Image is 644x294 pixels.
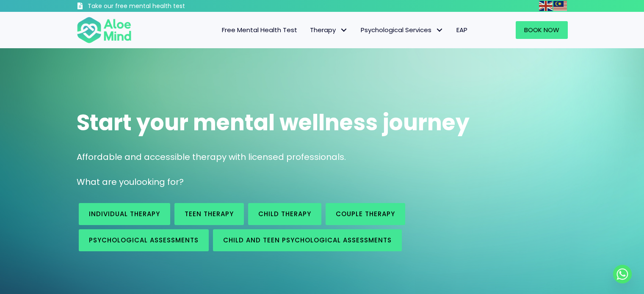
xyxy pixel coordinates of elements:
[553,1,568,11] a: Malay
[553,1,567,11] img: ms
[79,203,170,225] a: Individual therapy
[354,21,450,39] a: Psychological ServicesPsychological Services: submenu
[304,21,354,39] a: TherapyTherapy: submenu
[185,209,234,218] span: Teen Therapy
[539,1,553,11] a: English
[450,21,474,39] a: EAP
[258,209,311,218] span: Child Therapy
[434,24,446,36] span: Psychological Services: submenu
[174,203,244,225] a: Teen Therapy
[516,21,568,39] a: Book Now
[336,209,395,218] span: Couple therapy
[456,25,467,34] span: EAP
[77,107,470,138] span: Start your mental wellness journey
[223,236,392,245] span: Child and Teen Psychological assessments
[77,16,132,44] img: Aloe mind Logo
[216,21,304,39] a: Free Mental Health Test
[248,203,321,225] a: Child Therapy
[77,176,134,188] span: What are you
[310,25,348,34] span: Therapy
[361,25,444,34] span: Psychological Services
[134,176,184,188] span: looking for?
[143,21,474,39] nav: Menu
[79,229,209,251] a: Psychological assessments
[613,265,632,283] a: Whatsapp
[213,229,402,251] a: Child and Teen Psychological assessments
[338,24,350,36] span: Therapy: submenu
[88,2,230,11] h3: Take our free mental health test
[539,1,553,11] img: en
[326,203,405,225] a: Couple therapy
[524,25,559,34] span: Book Now
[89,236,199,245] span: Psychological assessments
[89,209,160,218] span: Individual therapy
[222,25,297,34] span: Free Mental Health Test
[77,2,230,12] a: Take our free mental health test
[77,151,568,163] p: Affordable and accessible therapy with licensed professionals.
